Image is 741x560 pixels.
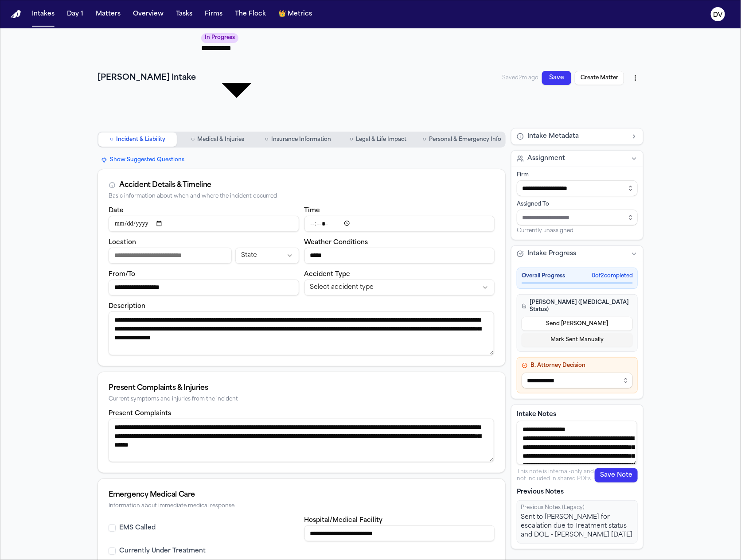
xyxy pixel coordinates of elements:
[109,239,136,246] label: Location
[119,180,211,191] div: Accident Details & Timeline
[116,136,165,143] span: Incident & Liability
[304,216,495,232] input: Incident time
[595,468,638,482] button: Save Note
[172,6,196,22] button: Tasks
[517,171,638,179] div: Firm
[304,525,495,541] input: Hospital or medical facility
[109,193,495,200] div: Basic information about when and where the incident occurred
[304,207,320,214] label: Time
[63,6,87,22] button: Day 1
[231,6,269,22] button: The Flock
[542,71,571,85] button: Save
[592,272,633,280] span: 0 of 2 completed
[517,201,638,208] div: Assigned To
[423,135,426,144] span: ○
[517,488,638,497] p: Previous Notes
[429,136,501,143] span: Personal & Emergency Info
[109,280,299,296] input: From/To destination
[304,271,351,278] label: Accident Type
[356,136,406,143] span: Legal & Life Impact
[522,299,633,313] h4: [PERSON_NAME] ([MEDICAL_DATA] Status)
[235,248,299,264] button: Incident state
[109,396,495,403] div: Current symptoms and injuries from the incident
[201,33,238,43] span: In Progress
[522,272,565,280] span: Overall Progress
[517,468,595,482] p: This note is internal-only and not included in shared PDFs.
[179,132,257,147] button: Go to Medical & Injuries
[98,132,177,147] button: Go to Incident & Liability
[304,248,495,264] input: Weather conditions
[521,504,634,511] div: Previous Notes (Legacy)
[109,207,124,214] label: Date
[517,180,638,196] input: Select firm
[11,10,21,19] a: Home
[522,362,633,369] h4: B. Attorney Decision
[109,419,494,463] textarea: Present complaints
[129,6,167,22] button: Overview
[339,132,417,147] button: Go to Legal & Life Impact
[275,6,316,22] button: crownMetrics
[527,154,565,163] span: Assignment
[97,155,188,165] button: Show Suggested Questions
[527,132,579,141] span: Intake Metadata
[109,303,145,310] label: Description
[517,410,638,419] label: Intake Notes
[109,383,495,393] div: Present Complaints & Injuries
[201,32,272,124] div: Update intake status
[575,71,624,85] button: Create Matter
[265,135,268,144] span: ○
[350,135,353,144] span: ○
[304,239,368,246] label: Weather Conditions
[502,74,538,82] span: Saved 2m ago
[109,490,495,500] div: Emergency Medical Care
[109,503,495,509] div: Information about immediate medical response
[109,410,171,417] label: Present Complaints
[522,317,633,331] button: Send [PERSON_NAME]
[628,70,643,86] button: More actions
[517,210,638,226] input: Assign to staff member
[28,6,58,22] button: Intakes
[11,10,21,19] img: Finch Logo
[517,227,573,234] span: Currently unassigned
[198,136,245,143] span: Medical & Injuries
[191,135,195,144] span: ○
[119,524,156,533] label: EMS Called
[271,136,331,143] span: Insurance Information
[304,517,383,524] label: Hospital/Medical Facility
[517,421,637,465] textarea: Intake notes
[511,151,643,167] button: Assignment
[511,246,643,262] button: Intake Progress
[92,6,124,22] button: Matters
[109,216,299,232] input: Incident date
[522,333,633,347] button: Mark Sent Manually
[511,128,643,144] button: Intake Metadata
[109,271,135,278] label: From/To
[419,132,505,147] button: Go to Personal & Emergency Info
[97,72,196,84] h1: [PERSON_NAME] Intake
[109,248,232,264] input: Incident location
[259,132,337,147] button: Go to Insurance Information
[119,547,206,556] label: Currently Under Treatment
[527,249,576,258] span: Intake Progress
[109,311,494,355] textarea: Incident description
[521,513,634,540] div: Sent to [PERSON_NAME] for escalation due to Treatment status and DOL. - [PERSON_NAME] [DATE]
[201,6,226,22] button: Firms
[110,135,113,144] span: ○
